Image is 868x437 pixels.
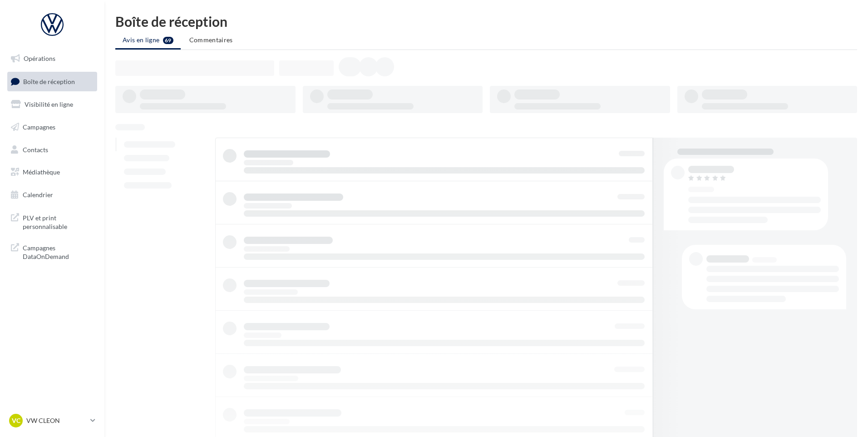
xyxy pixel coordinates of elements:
a: VC VW CLEON [7,412,97,429]
span: Visibilité en ligne [25,100,73,108]
span: Campagnes [23,123,55,131]
a: Médiathèque [5,163,99,182]
a: PLV et print personnalisable [5,208,99,235]
span: Contacts [23,145,48,153]
p: VW CLEON [26,416,87,425]
span: PLV et print personnalisable [23,212,94,231]
span: Opérations [24,55,55,62]
span: VC [12,416,20,425]
span: Calendrier [23,191,53,199]
a: Campagnes [5,118,99,137]
span: Commentaires [189,36,233,44]
span: Médiathèque [23,168,60,176]
div: Boîte de réception [115,15,857,28]
a: Opérations [5,49,99,68]
span: Boîte de réception [23,77,75,85]
a: Visibilité en ligne [5,95,99,114]
a: Contacts [5,140,99,159]
a: Calendrier [5,185,99,204]
span: Campagnes DataOnDemand [23,242,94,261]
a: Campagnes DataOnDemand [5,238,99,265]
a: Boîte de réception [5,72,99,91]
